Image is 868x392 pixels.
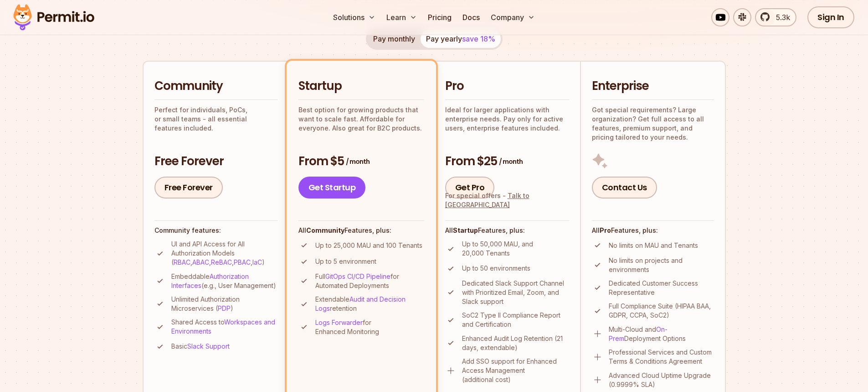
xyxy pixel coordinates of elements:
p: Add SSO support for Enhanced Access Management (additional cost) [462,357,569,384]
p: Up to 50 environments [462,264,530,273]
p: Full for Automated Deployments [315,272,424,290]
h4: All Features, plus: [592,226,714,235]
a: On-Prem [609,325,668,342]
button: Pay monthly [368,30,421,48]
a: Docs [459,8,483,26]
a: Sign In [807,6,854,28]
p: Ideal for larger applications with enterprise needs. Pay only for active users, enterprise featur... [445,105,569,133]
a: Logs Forwarder [315,319,363,326]
a: Contact Us [592,177,657,199]
img: Permit logo [9,2,98,33]
p: Professional Services and Custom Terms & Conditions Agreement [609,348,714,366]
a: ABAC [192,258,209,266]
a: Audit and Decision Logs [315,295,406,312]
h2: Enterprise [592,78,714,94]
a: Authorization Interfaces [171,272,249,289]
p: Dedicated Slack Support Channel with Prioritized Email, Zoom, and Slack support [462,279,569,306]
p: Advanced Cloud Uptime Upgrade (0.9999% SLA) [609,371,714,389]
strong: Startup [453,226,478,234]
button: Learn [383,8,421,26]
button: Company [487,8,539,26]
a: PBAC [234,258,251,266]
span: / month [499,157,523,166]
p: Up to 5 environment [315,257,376,266]
a: IaC [252,258,262,266]
p: for Enhanced Monitoring [315,318,424,336]
strong: Pro [600,226,611,234]
p: Perfect for individuals, PoCs, or small teams - all essential features included. [154,105,277,133]
p: Enhanced Audit Log Retention (21 days, extendable) [462,334,569,352]
p: Shared Access to [171,318,277,336]
p: Up to 25,000 MAU and 100 Tenants [315,241,422,250]
h3: From $5 [298,153,424,170]
p: Full Compliance Suite (HIPAA BAA, GDPR, CCPA, SoC2) [609,302,714,320]
p: Multi-Cloud and Deployment Options [609,325,714,343]
button: Solutions [329,8,379,26]
a: Free Forever [154,177,223,199]
p: Embeddable (e.g., User Management) [171,272,277,290]
h2: Community [154,78,277,94]
a: Get Pro [445,177,495,199]
div: For special offers - [445,191,569,209]
p: Dedicated Customer Success Representative [609,279,714,297]
a: Slack Support [187,342,230,350]
span: 5.3k [770,12,790,23]
p: Got special requirements? Large organization? Get full access to all features, premium support, a... [592,105,714,142]
p: Extendable retention [315,295,424,313]
p: No limits on MAU and Tenants [609,241,698,250]
p: Best option for growing products that want to scale fast. Affordable for everyone. Also great for... [298,105,424,133]
h3: Free Forever [154,153,277,170]
a: GitOps CI/CD Pipeline [325,272,390,280]
p: SoC2 Type II Compliance Report and Certification [462,311,569,329]
p: No limits on projects and environments [609,256,714,274]
h4: Community features: [154,226,277,235]
p: Unlimited Authorization Microservices ( ) [171,295,277,313]
p: UI and API Access for All Authorization Models ( , , , , ) [171,240,277,267]
h2: Pro [445,78,569,94]
p: Basic [171,342,230,351]
a: Pricing [424,8,455,26]
a: 5.3k [755,8,796,26]
a: ReBAC [211,258,232,266]
h2: Startup [298,78,424,94]
h4: All Features, plus: [298,226,424,235]
strong: Community [306,226,344,234]
a: PDP [218,304,231,312]
span: / month [346,157,370,166]
h3: From $25 [445,153,569,170]
p: Up to 50,000 MAU, and 20,000 Tenants [462,240,569,258]
a: RBAC [174,258,190,266]
h4: All Features, plus: [445,226,569,235]
a: Get Startup [298,177,366,199]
